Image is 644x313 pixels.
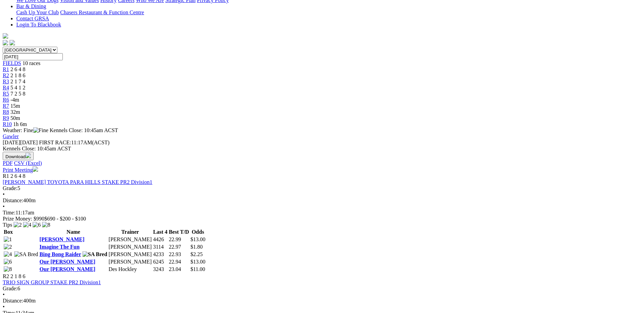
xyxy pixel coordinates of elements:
[3,115,9,121] a: R9
[3,66,9,72] span: R1
[190,229,206,235] th: Odds
[11,97,19,103] span: -4m
[10,40,15,45] img: twitter.svg
[4,229,13,235] span: Box
[3,298,23,304] span: Distance:
[33,222,41,228] img: 6
[3,292,5,297] span: •
[4,251,12,257] img: 4
[3,160,13,166] a: PDF
[4,259,12,265] img: 6
[168,258,189,265] td: 22.94
[11,103,20,109] span: 15m
[3,40,8,45] img: facebook.svg
[3,179,152,185] a: [PERSON_NAME] TOYOTA PARA HILLS STAKE PR2 Division1
[3,286,18,291] span: Grade:
[3,210,16,215] span: Time:
[190,266,205,272] span: $11.00
[11,273,25,279] span: 2 1 8 6
[16,22,61,27] a: Login To Blackbook
[33,166,38,172] img: printer.svg
[3,210,641,216] div: 11:17am
[153,258,168,265] td: 6245
[153,244,168,250] td: 3114
[14,222,22,228] img: 2
[3,79,9,84] a: R3
[11,66,25,72] span: 2 6 4 8
[16,9,641,16] div: Bar & Dining
[39,244,79,250] a: Imagine The Fun
[39,266,95,272] a: Our [PERSON_NAME]
[3,72,9,78] span: R2
[3,97,9,103] a: R6
[168,244,189,250] td: 22.97
[11,79,25,84] span: 2 1 7 4
[3,33,8,39] img: logo-grsa-white.png
[3,167,38,173] a: Print Meeting
[11,115,20,121] span: 50m
[4,266,12,272] img: 8
[39,259,95,265] a: Our [PERSON_NAME]
[168,266,189,273] td: 23.04
[3,60,21,66] a: FIELDS
[11,72,25,78] span: 2 1 8 6
[153,236,168,243] td: 4426
[11,109,20,115] span: 32m
[82,251,107,257] img: SA Bred
[16,16,49,21] a: Contact GRSA
[22,60,40,66] span: 10 races
[3,121,12,127] a: R10
[3,279,101,285] a: TRIO SIGN GROUP STAKE PR2 Division1
[3,273,9,279] span: R2
[190,236,205,242] span: $13.00
[190,259,205,265] span: $13.00
[153,266,168,273] td: 3243
[3,133,19,139] a: Gawler
[3,197,23,203] span: Distance:
[3,304,5,310] span: •
[11,85,25,90] span: 5 4 1 2
[3,173,9,179] span: R1
[3,127,50,133] span: Weather: Fine
[4,244,12,250] img: 2
[23,222,31,228] img: 4
[4,236,12,243] img: 1
[14,160,42,166] a: CSV (Excel)
[14,251,38,257] img: SA Bred
[168,251,189,258] td: 22.93
[190,244,203,250] span: $1.80
[3,103,9,109] a: R7
[39,229,107,235] th: Name
[3,140,20,145] span: [DATE]
[108,244,152,250] td: [PERSON_NAME]
[3,185,18,191] span: Grade:
[60,9,144,15] a: Chasers Restaurant & Function Centre
[3,204,5,209] span: •
[3,222,12,228] span: Tips
[33,127,48,133] img: Fine
[16,3,46,9] a: Bar & Dining
[108,251,152,258] td: [PERSON_NAME]
[3,152,34,160] button: Download
[3,216,641,222] div: Prize Money: $990
[3,298,641,304] div: 400m
[3,160,641,166] div: Download
[108,236,152,243] td: [PERSON_NAME]
[108,266,152,273] td: Des Hockley
[108,258,152,265] td: [PERSON_NAME]
[3,286,641,292] div: 6
[39,236,84,242] a: [PERSON_NAME]
[3,197,641,204] div: 400m
[11,91,25,97] span: 7 2 5 8
[39,140,71,145] span: FIRST RACE:
[39,251,81,257] a: Bing Bong Raider
[3,146,641,152] div: Kennels Close: 10:45am ACST
[3,185,641,191] div: 5
[3,91,9,97] a: R5
[11,173,25,179] span: 2 6 4 8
